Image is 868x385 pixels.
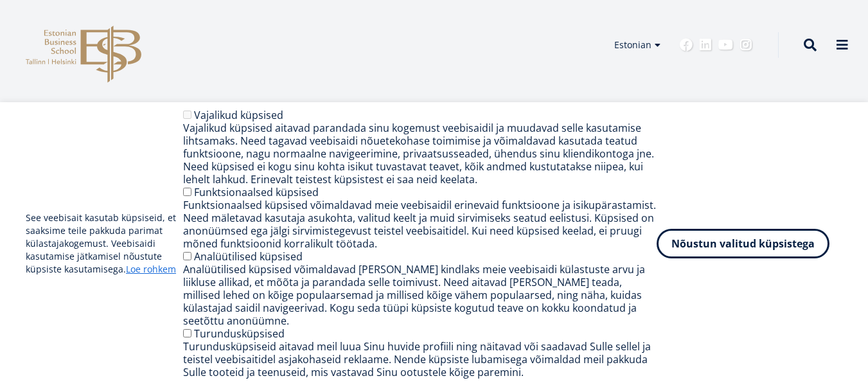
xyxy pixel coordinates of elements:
[194,327,285,341] label: Turundusküpsised
[183,340,657,379] div: Turundusküpsiseid aitavad meil luua Sinu huvide profiili ning näitavad või saadavad Sulle sellel ...
[740,39,752,51] a: Instagram
[680,39,693,51] a: Facebook
[718,39,733,51] a: Youtube
[183,199,657,250] div: Funktsionaalsed küpsised võimaldavad meie veebisaidil erinevaid funktsioone ja isikupärastamist. ...
[26,211,183,276] p: See veebisait kasutab küpsiseid, et saaksime teile pakkuda parimat külastajakogemust. Veebisaidi ...
[699,39,712,51] a: Linkedin
[194,108,283,122] label: Vajalikud küpsised
[194,249,303,264] label: Analüütilised küpsised
[183,263,657,327] div: Analüütilised küpsised võimaldavad [PERSON_NAME] kindlaks meie veebisaidi külastuste arvu ja liik...
[194,185,319,199] label: Funktsionaalsed küpsised
[657,229,829,258] button: Nõustun valitud küpsistega
[126,263,176,276] a: Loe rohkem
[183,121,657,186] div: Vajalikud küpsised aitavad parandada sinu kogemust veebisaidil ja muudavad selle kasutamise lihts...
